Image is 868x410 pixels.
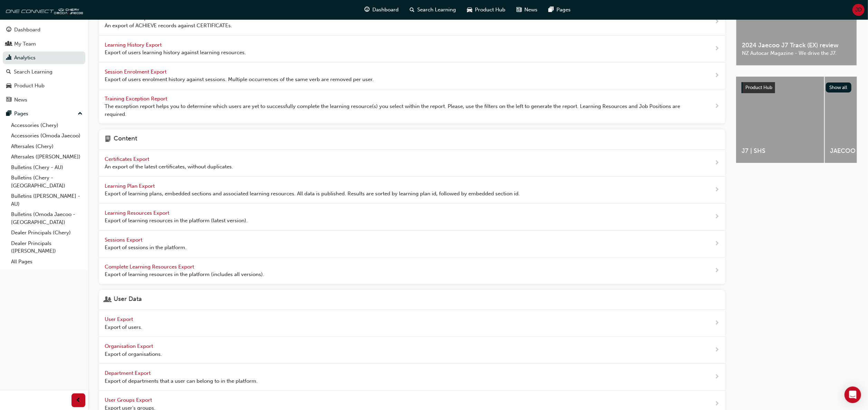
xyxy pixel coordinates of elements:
a: Session Enrolment Export Export of users enrolment history against sessions. Multiple occurrences... [99,62,725,89]
span: Training Exception Report [105,96,169,102]
span: Export of learning resources in the platform (latest version). [105,217,248,225]
span: pages-icon [549,6,554,14]
div: Dashboard [14,26,40,34]
a: User Export Export of users.next-icon [99,310,725,337]
span: up-icon [78,109,83,118]
span: guage-icon [365,6,370,14]
span: Search Learning [418,6,456,14]
span: Product Hub [475,6,506,14]
span: guage-icon [6,27,11,33]
span: search-icon [6,69,11,75]
span: Organisation Export [105,343,154,349]
span: next-icon [714,186,719,194]
span: chart-icon [6,55,11,61]
span: next-icon [714,102,719,111]
span: Learning History Export [105,42,163,48]
span: User Groups Export [105,397,153,403]
a: Product Hub [3,79,85,92]
button: Show all [826,82,852,92]
a: J7 | SHS [736,77,824,163]
a: Organisation Export Export of organisations.next-icon [99,337,725,364]
span: next-icon [714,346,719,354]
span: page-icon [105,135,111,144]
a: guage-iconDashboard [359,3,404,17]
span: J7 | SHS [742,147,819,155]
span: car-icon [6,83,11,89]
a: Bulletins (Omoda Jaecoo - [GEOGRAPHIC_DATA]) [8,209,85,227]
span: Export of organisations. [105,350,162,358]
span: An export of ACHIEVE records against CERTIFICATEs. [105,22,232,30]
a: Dashboard [3,23,85,36]
div: Open Intercom Messenger [845,387,861,403]
span: News [525,6,538,14]
span: next-icon [714,18,719,26]
span: pages-icon [6,111,11,117]
a: Accessories (Chery) [8,120,85,131]
span: 2024 Jaecoo J7 Track (EX) review [742,41,851,49]
a: Bulletins (Chery - [GEOGRAPHIC_DATA]) [8,173,85,191]
a: Learning Plan Export Export of learning plans, embedded sections and associated learning resource... [99,177,725,204]
a: Learning History Export Export of users learning history against learning resources.next-icon [99,36,725,62]
a: My Team [3,38,85,50]
span: Certifications Export [105,15,155,21]
span: Dashboard [373,6,399,14]
button: JD [852,4,865,16]
span: JD [855,6,862,14]
a: Accessories (Omoda Jaecoo) [8,130,85,141]
span: Export of users enrolment history against sessions. Multiple occurrences of the same verb are rem... [105,76,374,84]
span: Department Export [105,370,152,376]
img: oneconnect [3,3,83,17]
span: Product Hub [745,85,772,90]
a: Bulletins ([PERSON_NAME] - AU) [8,191,85,209]
span: The exception report helps you to determine which users are yet to successfully complete the lear... [105,102,692,118]
div: Search Learning [14,68,53,76]
a: Learning Resources Export Export of learning resources in the platform (latest version).next-icon [99,204,725,231]
a: News [3,94,85,106]
span: Export of learning resources in the platform (includes all versions). [105,271,264,279]
a: Training Exception Report The exception report helps you to determine which users are yet to succ... [99,89,725,124]
span: Complete Learning Resources Export [105,264,195,270]
span: next-icon [714,45,719,53]
a: Department Export Export of departments that a user can belong to in the platform.next-icon [99,364,725,391]
span: An export of the latest certificates, without duplicates. [105,163,233,171]
span: next-icon [714,400,719,408]
span: news-icon [6,97,11,103]
a: Search Learning [3,66,85,78]
span: Export of learning plans, embedded sections and associated learning resources. All data is publis... [105,190,520,198]
span: Sessions Export [105,237,144,243]
div: Pages [14,110,28,118]
span: next-icon [714,266,719,275]
a: Sessions Export Export of sessions in the platform.next-icon [99,231,725,257]
span: next-icon [714,213,719,221]
a: Certificates Export An export of the latest certificates, without duplicates.next-icon [99,150,725,177]
button: DashboardMy TeamAnalyticsSearch LearningProduct HubNews [3,22,85,107]
span: prev-icon [76,396,81,405]
span: next-icon [714,71,719,80]
a: search-iconSearch Learning [404,3,462,17]
span: Export of users. [105,323,142,331]
a: news-iconNews [511,3,543,17]
span: Export of sessions in the platform. [105,244,187,252]
span: user-icon [105,295,111,304]
a: Dealer Principals ([PERSON_NAME]) [8,238,85,256]
h4: Content [114,135,137,144]
button: Pages [3,107,85,120]
a: Bulletins (Chery - AU) [8,162,85,173]
span: Certificates Export [105,156,151,162]
span: NZ Autocar Magazine - We drive the J7. [742,49,851,57]
span: news-icon [517,6,522,14]
a: Dealer Principals (Chery) [8,227,85,238]
span: Learning Resources Export [105,210,171,216]
span: Session Enrolment Export [105,69,168,75]
a: pages-iconPages [543,3,576,17]
span: Export of departments that a user can belong to in the platform. [105,377,258,385]
div: News [14,96,27,104]
a: Product HubShow all [742,82,851,93]
a: Certifications Export An export of ACHIEVE records against CERTIFICATEs.next-icon [99,9,725,36]
span: Pages [557,6,571,14]
a: Complete Learning Resources Export Export of learning resources in the platform (includes all ver... [99,257,725,284]
span: User Export [105,316,134,322]
span: Learning Plan Export [105,183,156,189]
span: car-icon [467,6,473,14]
